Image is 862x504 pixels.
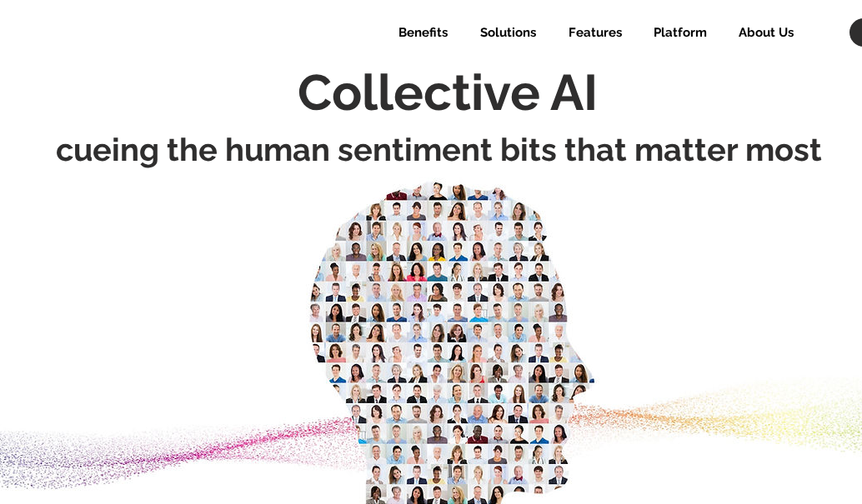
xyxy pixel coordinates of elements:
nav: Site [378,18,806,47]
div: Platform [634,18,719,47]
span: Collective AI [298,63,598,122]
p: Platform [645,18,715,47]
a: About Us [719,18,806,47]
div: Features [549,18,634,47]
a: Benefits [378,18,460,47]
p: About Us [730,18,802,47]
p: Benefits [390,18,456,47]
p: Features [560,18,630,47]
div: Solutions [460,18,549,47]
span: cueing the human sentiment bits that matter most [56,131,822,168]
p: Solutions [472,18,544,47]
